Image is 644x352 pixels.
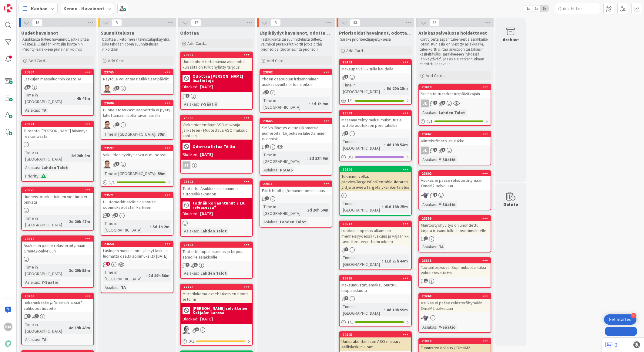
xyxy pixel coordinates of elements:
div: 23362 [181,52,252,58]
p: Testaukselta tai suunnittelusta tulleet, valmiiksi pureskellut kortit jotka pitää priorisoida (tu... [261,37,331,52]
div: 23602Asukas ei pääse rekisteröitymään OmaM2-palveluun [419,171,491,190]
div: 23686Huoneistotarkastusraporttia ei pysty lähettämään isolla kuvamäärällä [101,100,173,119]
div: Time in [GEOGRAPHIC_DATA] [24,215,66,228]
span: : [382,203,383,210]
div: JL [419,100,491,107]
span: : [119,284,119,291]
div: Yhden osapuolen irtisanominen asukassivuilta ei toimi oikein [260,75,332,88]
span: : [155,170,156,177]
span: Add Card... [267,58,286,63]
span: 1 [116,86,119,90]
span: 1 / 1 [109,179,115,186]
div: 23665 [260,118,332,124]
div: Lahden Talot [199,228,228,234]
div: 23467 [422,132,491,136]
span: : [307,155,308,161]
div: 1/1 [101,179,173,186]
span: 2 [433,148,437,152]
div: 23463Maksupäivä lukitulla kaudella [340,59,411,73]
span: 1 [27,85,31,89]
div: 22811 [263,182,332,186]
span: 3 [116,162,119,166]
div: Asiakas [262,167,277,173]
div: Maksumuistutusmaksu puuttuu loppulaskusta [340,281,411,294]
span: : [436,109,437,116]
div: 23821Tuotanto: [PERSON_NAME] hävinnyt reskontrasta [22,121,93,140]
div: SM [101,121,173,129]
div: 23467Kiinteistötieto -taulukko [419,131,491,145]
div: Huoneistotarkastuksen viestintä ei onnistu [22,193,93,206]
div: 6d 20h 15m [385,85,409,92]
div: Y-Säätiö [199,101,219,107]
img: SM [103,85,111,93]
span: 93 [350,19,360,26]
div: 23359 [422,216,491,221]
div: 23512 [340,221,411,227]
div: 23654 [104,242,173,246]
p: Kortit joista aspan tulee viestiä asiakkaille jotain. Kun asia on viestitty asiakkaalle, tulee ko... [420,37,490,67]
span: 2 [344,247,348,251]
span: : [150,223,151,230]
div: 23753 [25,294,93,298]
span: 2 [344,131,348,135]
span: 1 [441,148,445,152]
div: Asiakas [103,284,119,291]
div: Archive [503,36,519,43]
div: 23703 [181,179,252,184]
span: : [155,131,156,137]
img: LM [421,314,429,322]
span: Uudet havainnot [21,30,58,36]
div: Vakuuden hyvityslasku ei muodostu [101,151,173,159]
span: : [198,228,199,234]
div: 23703 [183,180,252,184]
div: 23468Asukas ei pääse rekisteröitymään OmaM2-palveluun [419,293,491,312]
img: LM [421,191,429,199]
div: 23359 [419,216,491,221]
span: : [436,156,437,163]
span: 1 [106,213,110,217]
div: Time in [GEOGRAPHIC_DATA] [24,92,74,105]
div: Lahden Talot [199,270,228,276]
span: : [384,141,385,148]
div: Laskujen massaluonti: jäänyt laskuja luomatta osalta sopimuksilta [DATE] [101,247,173,260]
span: 4 [433,101,437,105]
div: [DATE] [200,84,213,90]
img: Visit kanbanzone.com [4,4,12,12]
div: 23571 [101,192,173,198]
span: Add Card... [346,48,366,53]
span: : [66,267,67,274]
div: JL [419,147,491,154]
div: Lahden Talot [437,109,467,116]
span: Add Card... [187,41,207,46]
div: Asukas ei pääse rekisteröitymään OmaM2-palveluun [22,242,93,255]
span: 4 [186,263,190,267]
div: 23834 [25,70,93,74]
div: Näytölle voi antaa ristikkäiset päivät [101,75,173,83]
div: PH [181,326,252,334]
div: 23802 [263,70,332,74]
div: Muutostyöhyvitys on unohdettu kirjata irtisanotulle asosopimukselle [419,221,491,235]
span: : [198,270,199,276]
div: Varke pienentänyt ASO maksuja jälikäteen - Muutettava ASO maksut kantaan [181,121,252,140]
div: Lahden Talot [278,218,308,225]
div: 11d 23h 44m [383,258,409,264]
div: Asiakas [421,201,436,208]
div: TA [119,284,127,291]
div: 23586 [183,116,252,120]
span: 1 [265,196,269,200]
span: Suunnittelussa [101,30,134,36]
div: 0/2 [340,153,411,161]
div: [DATE] [200,151,213,158]
div: 23362Uudiskohde tieto häviää asunnolta kun siitä on tullut hylätty tarjous [181,52,252,71]
div: 4 [631,313,636,318]
div: Blocked: [183,151,198,158]
div: Time in [GEOGRAPHIC_DATA] [341,82,384,95]
span: 1 [424,279,428,283]
div: 23686 [104,101,173,105]
div: 23615Maksumuistutusmaksu puuttuu loppulaskusta [340,276,411,294]
div: 23189Massana tehty maksumuistutus ei tottele asetuksen perintäkulua [340,110,411,129]
span: : [198,101,199,107]
div: 3d 1h 9m [310,100,330,107]
span: : [39,164,40,171]
div: 22840 [342,168,411,172]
